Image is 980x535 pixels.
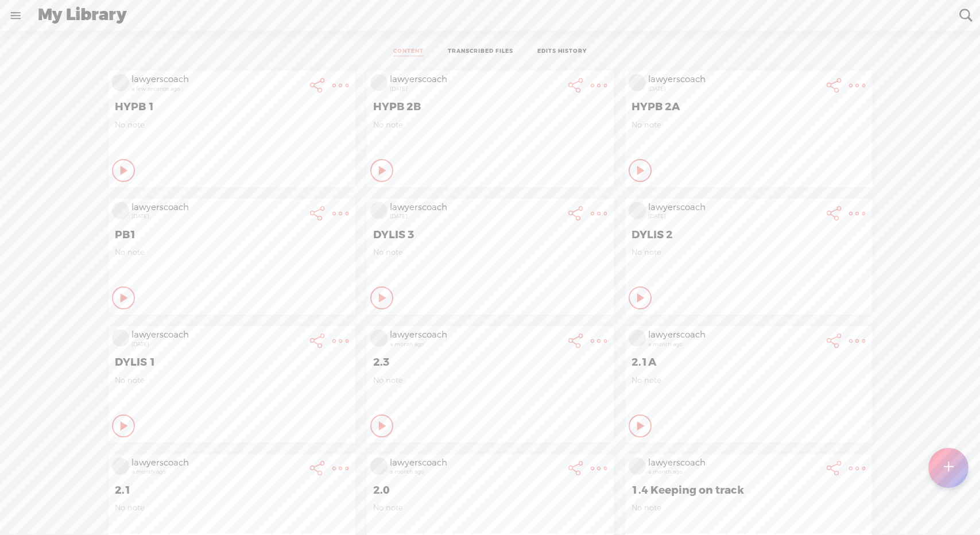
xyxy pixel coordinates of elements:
[390,329,562,341] div: lawyerscoach
[373,100,607,114] span: HYPB 2B
[393,48,424,56] a: CONTENT
[131,74,304,86] div: lawyerscoach
[131,213,304,220] div: [DATE]
[632,375,866,385] span: No note
[390,213,562,220] div: [DATE]
[373,247,607,257] span: No note
[648,202,820,214] div: lawyerscoach
[632,503,866,513] span: No note
[131,202,304,214] div: lawyerscoach
[448,48,513,56] a: TRANSCRIBED FILES
[131,329,304,341] div: lawyerscoach
[632,120,866,130] span: No note
[632,100,866,114] span: HYPB 2A
[112,329,129,347] img: videoLoading.png
[629,329,646,347] img: videoLoading.png
[648,458,820,469] div: lawyerscoach
[373,355,607,369] span: 2.3
[648,213,820,220] div: [DATE]
[115,375,349,385] span: No note
[131,458,304,469] div: lawyerscoach
[390,74,562,86] div: lawyerscoach
[629,74,646,91] img: videoLoading.png
[115,503,349,513] span: No note
[115,100,349,114] span: HYPB 1
[112,74,129,91] img: videoLoading.png
[648,468,820,475] div: a month ago
[131,86,304,92] div: a few seconds ago
[370,202,388,219] img: videoLoading.png
[112,458,129,475] img: videoLoading.png
[370,329,388,347] img: videoLoading.png
[131,468,304,475] div: a month ago
[390,86,562,92] div: [DATE]
[390,202,562,214] div: lawyerscoach
[115,247,349,257] span: No note
[629,458,646,475] img: videoLoading.png
[390,468,562,475] div: a month ago
[115,120,349,130] span: No note
[648,329,820,341] div: lawyerscoach
[370,458,388,475] img: videoLoading.png
[115,355,349,369] span: DYLIS 1
[115,483,349,497] span: 2.1
[370,74,388,91] img: videoLoading.png
[373,503,607,513] span: No note
[632,483,866,497] span: 1.4 Keeping on track
[632,355,866,369] span: 2.1A
[373,483,607,497] span: 2.0
[131,341,304,348] div: [DATE]
[112,202,129,219] img: videoLoading.png
[390,458,562,469] div: lawyerscoach
[648,341,820,348] div: a month ago
[390,341,562,348] div: a month ago
[629,202,646,219] img: videoLoading.png
[373,228,607,242] span: DYLIS 3
[648,86,820,92] div: [DATE]
[373,375,607,385] span: No note
[30,1,951,30] div: My Library
[632,247,866,257] span: No note
[537,48,587,56] a: EDITS HISTORY
[648,74,820,86] div: lawyerscoach
[115,228,349,242] span: PB1
[632,228,866,242] span: DYLIS 2
[373,120,607,130] span: No note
